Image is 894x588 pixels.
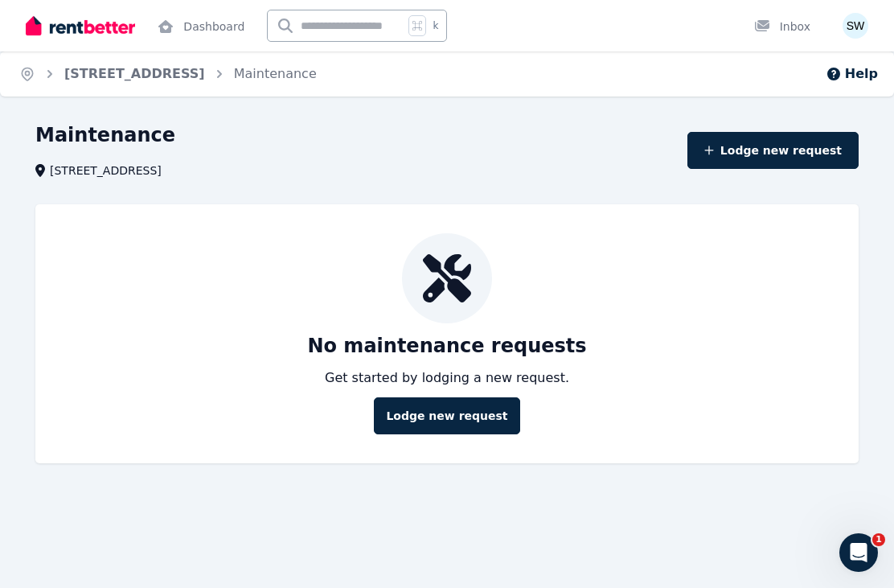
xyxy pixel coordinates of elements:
span: k [433,19,438,32]
iframe: Intercom live chat [839,533,878,572]
img: Suzanne Williams [843,13,868,39]
img: RentBetter [26,14,135,38]
button: Lodge new request [687,132,859,169]
a: Maintenance [234,66,317,81]
a: [STREET_ADDRESS] [64,66,205,81]
div: Inbox [754,19,810,35]
button: Help [826,64,878,84]
span: [STREET_ADDRESS] [50,162,162,179]
h1: Maintenance [35,122,175,148]
p: Get started by lodging a new request. [325,368,569,388]
button: Lodge new request [374,397,519,434]
span: 1 [872,533,885,546]
p: No maintenance requests [307,333,586,359]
